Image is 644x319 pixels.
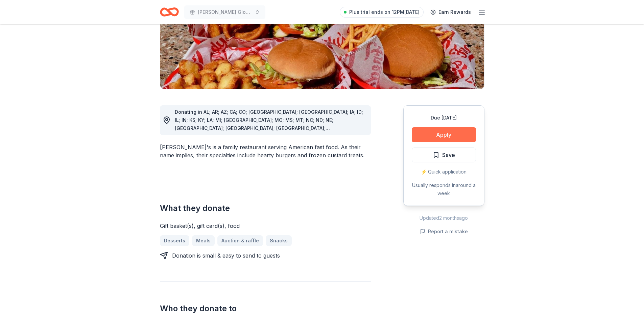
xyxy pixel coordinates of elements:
[192,235,215,246] a: Meals
[198,8,252,16] span: [PERSON_NAME] Global Prep Academy at [PERSON_NAME]
[412,127,476,142] button: Apply
[160,222,371,230] div: Gift basket(s), gift card(s), food
[217,235,263,246] a: Auction & raffle
[160,143,371,159] div: [PERSON_NAME]'s is a family restaurant serving American fast food. As their name implies, their s...
[160,4,179,20] a: Home
[160,235,189,246] a: Desserts
[412,114,476,122] div: Due [DATE]
[160,303,371,314] h2: Who they donate to
[349,8,420,16] span: Plus trial ends on 12PM[DATE]
[403,214,484,222] div: Updated 2 months ago
[340,7,424,18] a: Plus trial ends on 12PM[DATE]
[426,6,475,18] a: Earn Rewards
[442,151,455,159] span: Save
[175,109,363,147] span: Donating in AL; AR; AZ; CA; CO; [GEOGRAPHIC_DATA]; [GEOGRAPHIC_DATA]; IA; ID; IL; IN; KS; KY; LA;...
[266,235,292,246] a: Snacks
[420,228,468,236] button: Report a mistake
[412,168,476,176] div: ⚡️ Quick application
[160,203,371,214] h2: What they donate
[184,5,265,19] button: [PERSON_NAME] Global Prep Academy at [PERSON_NAME]
[412,181,476,197] div: Usually responds in around a week
[172,251,280,260] div: Donation is small & easy to send to guests
[412,148,476,162] button: Save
